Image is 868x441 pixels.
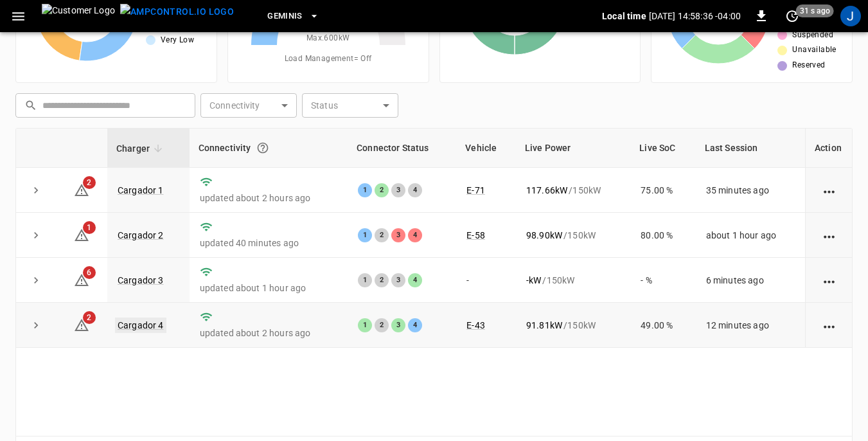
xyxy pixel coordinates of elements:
[358,273,372,287] div: 1
[456,129,516,168] th: Vehicle
[26,271,46,290] button: expand row
[285,53,372,66] span: Load Management = Off
[26,316,46,335] button: expand row
[118,230,164,240] a: Cargador 2
[26,226,46,245] button: expand row
[391,228,405,242] div: 3
[516,129,630,168] th: Live Power
[696,129,805,168] th: Last Session
[375,183,389,197] div: 2
[358,228,372,242] div: 1
[821,274,837,287] div: action cell options
[526,229,562,242] p: 98.90 kW
[821,184,837,197] div: action cell options
[74,274,89,285] a: 6
[251,136,274,159] button: Connection between the charger and our software.
[821,229,837,242] div: action cell options
[456,258,516,303] td: -
[358,318,372,332] div: 1
[375,228,389,242] div: 2
[526,184,567,197] p: 117.66 kW
[408,228,422,242] div: 4
[782,6,802,26] button: set refresh interval
[821,319,837,332] div: action cell options
[408,273,422,287] div: 4
[199,136,339,159] div: Connectivity
[26,181,46,200] button: expand row
[348,129,456,168] th: Connector Status
[696,258,805,303] td: 6 minutes ago
[375,318,389,332] div: 2
[74,184,89,194] a: 2
[267,9,303,24] span: Geminis
[466,230,485,240] a: E-58
[466,320,485,330] a: E-43
[696,213,805,258] td: about 1 hour ago
[74,229,89,239] a: 1
[526,184,620,197] div: / 150 kW
[118,185,164,195] a: Cargador 1
[792,44,836,57] span: Unavailable
[840,6,861,26] div: profile-icon
[83,221,96,234] span: 1
[602,10,646,22] p: Local time
[83,266,96,279] span: 6
[200,237,338,249] p: updated 40 minutes ago
[42,4,115,28] img: Customer Logo
[408,183,422,197] div: 4
[375,273,389,287] div: 2
[408,318,422,332] div: 4
[526,274,620,287] div: / 150 kW
[649,10,741,22] p: [DATE] 14:58:36 -04:00
[466,185,485,195] a: E-71
[391,273,405,287] div: 3
[630,213,695,258] td: 80.00 %
[630,258,695,303] td: - %
[358,183,372,197] div: 1
[74,319,89,330] a: 2
[526,229,620,242] div: / 150 kW
[805,129,852,168] th: Action
[391,318,405,332] div: 3
[630,303,695,348] td: 49.00 %
[696,168,805,213] td: 35 minutes ago
[83,311,96,324] span: 2
[792,59,825,72] span: Reserved
[200,282,338,294] p: updated about 1 hour ago
[526,319,620,332] div: / 150 kW
[262,4,324,29] button: Geminis
[391,183,405,197] div: 3
[120,4,234,20] img: ampcontrol.io logo
[630,168,695,213] td: 75.00 %
[161,34,194,47] span: Very Low
[200,192,338,204] p: updated about 2 hours ago
[116,141,166,156] span: Charger
[200,327,338,339] p: updated about 2 hours ago
[792,29,833,42] span: Suspended
[526,274,541,287] p: - kW
[83,176,96,189] span: 2
[630,129,695,168] th: Live SoC
[526,319,562,332] p: 91.81 kW
[306,32,350,45] span: Max. 600 kW
[796,4,834,17] span: 31 s ago
[696,303,805,348] td: 12 minutes ago
[118,275,164,285] a: Cargador 3
[115,318,166,333] a: Cargador 4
